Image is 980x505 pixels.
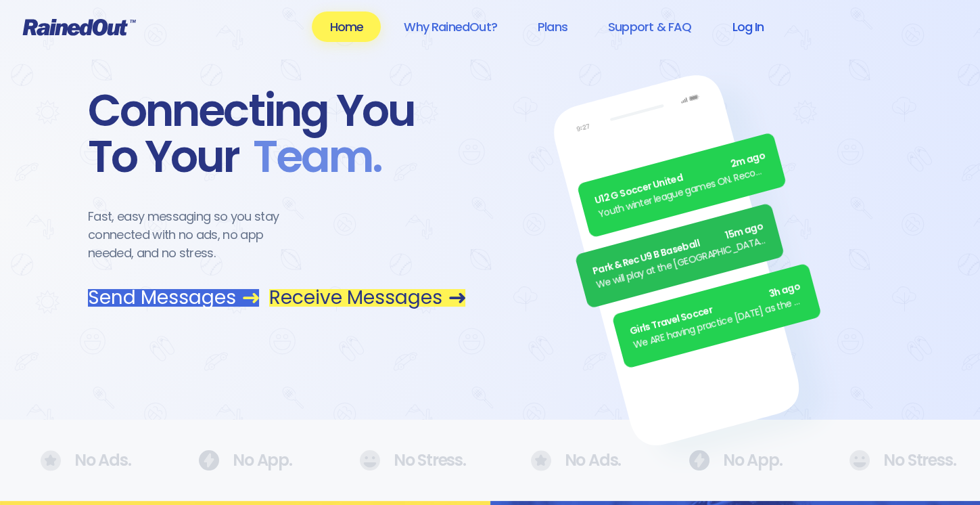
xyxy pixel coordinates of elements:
div: No Stress. [359,450,450,470]
div: Park & Rec U9 B Baseball [591,219,765,279]
div: We ARE having practice [DATE] as the sun is finally out. [632,293,806,353]
img: No Ads. [689,450,709,470]
div: Connecting You To Your [88,88,465,180]
img: No Ads. [41,450,61,471]
div: Youth winter league games ON. Recommend running shoes/sneakers for players as option for footwear. [597,162,770,222]
a: Log In [714,12,781,42]
span: Team . [239,134,381,180]
div: No Ads. [531,450,607,471]
div: Girls Travel Soccer [628,280,802,339]
img: No Ads. [849,450,870,470]
div: No Stress. [849,450,939,470]
img: No Ads. [531,450,551,471]
div: No Ads. [41,450,117,471]
div: Fast, easy messaging so you stay connected with no ads, no app needed, and no stress. [88,207,304,262]
a: Support & FAQ [590,12,709,42]
a: Why RainedOut? [386,12,515,42]
a: Send Messages [88,289,259,307]
span: 2m ago [729,149,767,172]
div: We will play at the [GEOGRAPHIC_DATA]. Wear white, be at the field by 5pm. [594,233,768,292]
div: No App. [689,450,768,470]
a: Receive Messages [269,289,465,307]
div: U12 G Soccer United [593,149,767,208]
span: 15m ago [724,219,764,243]
span: 3h ago [767,280,801,302]
a: Home [312,12,381,42]
img: No Ads. [359,450,380,470]
a: Plans [520,12,585,42]
img: No Ads. [198,450,219,470]
div: No App. [198,450,277,470]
